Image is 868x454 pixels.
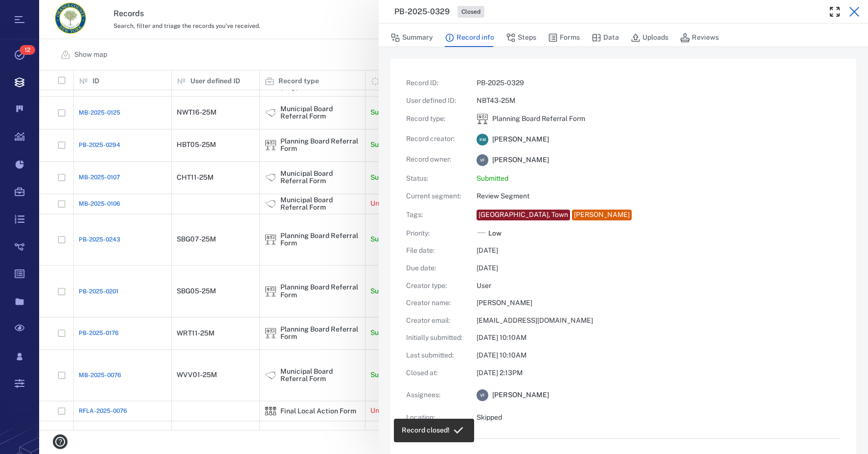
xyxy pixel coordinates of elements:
p: Submitted [477,174,841,184]
h3: PB-2025-0329 [394,6,450,18]
span: Closed [459,8,482,16]
p: Creator name : [406,298,465,308]
p: PB-2025-0329 [477,78,841,88]
div: Record closed! [402,422,450,439]
p: Location : [406,413,465,423]
p: Creator email : [406,316,465,326]
p: User [477,281,841,291]
p: [EMAIL_ADDRESS][DOMAIN_NAME] [477,316,841,326]
p: Assignees : [406,390,465,400]
p: Record owner : [406,155,465,165]
p: Tags : [406,210,465,220]
span: Help [22,7,42,16]
p: Skipped [477,413,841,423]
div: [GEOGRAPHIC_DATA], Town [479,210,568,220]
button: Data [592,28,619,47]
p: [DATE] [477,263,841,273]
p: [PERSON_NAME] [477,298,841,308]
body: Rich Text Area. Press ALT-0 for help. [8,8,426,17]
span: [PERSON_NAME] [492,155,549,165]
p: [DATE] [477,246,841,256]
p: Last submitted : [406,351,465,360]
p: Planning Board Referral Form [492,114,585,124]
button: Forms [548,28,580,47]
button: Reviews [680,28,719,47]
span: 12 [20,45,35,55]
img: icon Planning Board Referral Form [477,113,488,125]
p: Record ID : [406,78,465,88]
button: Toggle Fullscreen [825,2,845,22]
button: Record info [445,28,494,47]
span: Low [488,229,502,239]
p: Initially submitted : [406,333,465,343]
p: File date : [406,246,465,256]
span: [PERSON_NAME] [492,135,549,144]
button: Close [845,2,864,22]
button: Steps [506,28,536,47]
p: Record type : [406,114,465,124]
div: [PERSON_NAME] [574,210,630,220]
p: Due date : [406,263,465,273]
p: Priority : [406,229,465,239]
div: V F [477,389,488,401]
span: [PERSON_NAME] [492,390,549,400]
p: User defined ID : [406,96,465,106]
div: K M [477,134,488,145]
p: Creator type : [406,281,465,291]
p: Review Segment [477,191,841,201]
p: Status : [406,174,465,184]
p: Current segment : [406,191,465,201]
p: Record creator : [406,134,465,144]
p: [DATE] 10:10AM [477,351,841,360]
p: NBT43-25M [477,96,841,106]
p: [DATE] 10:10AM [477,333,841,343]
button: Uploads [631,28,668,47]
div: Planning Board Referral Form [477,113,488,125]
button: Summary [390,28,433,47]
p: [DATE] 2:13PM [477,368,841,378]
div: V F [477,154,488,166]
p: Closed at : [406,368,465,378]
